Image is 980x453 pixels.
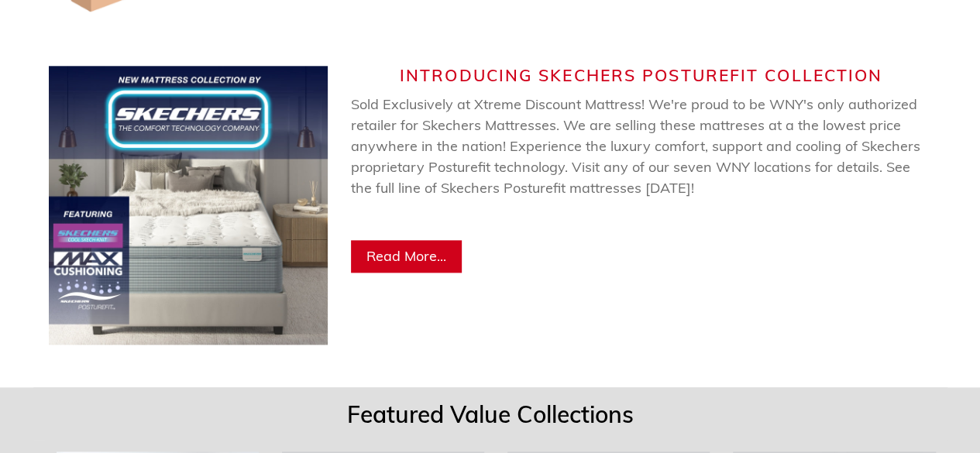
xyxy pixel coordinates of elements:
[400,65,882,85] span: Introducing Skechers Posturefit Collection
[366,247,446,265] span: Read More...
[347,400,634,429] span: Featured Value Collections
[49,66,328,345] img: Skechers Web Banner (750 x 750 px) (2).jpg__PID:de10003e-3404-460f-8276-e05f03caa093
[351,95,920,239] span: Sold Exclusively at Xtreme Discount Mattress! We're proud to be WNY's only authorized retailer fo...
[351,240,462,273] a: Read More...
